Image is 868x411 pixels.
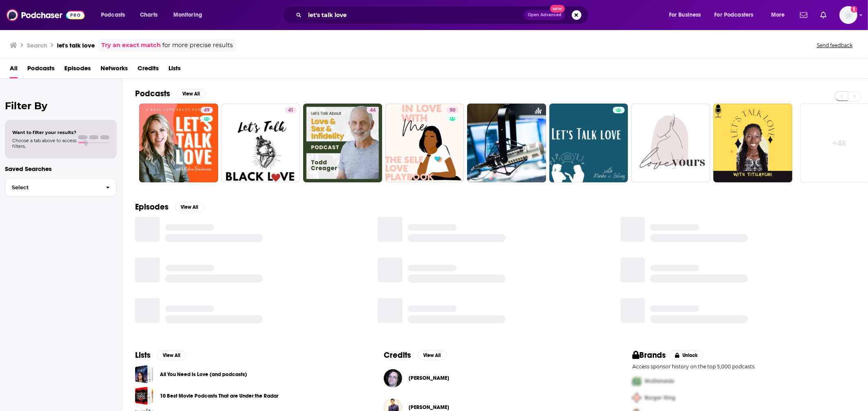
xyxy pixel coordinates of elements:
img: First Pro Logo [629,373,645,389]
button: Show profile menu [840,6,857,24]
h2: Brands [632,350,666,360]
h3: let's talk love [57,41,95,49]
span: Choose a tab above to access filters. [12,138,77,149]
a: Show notifications dropdown [797,8,811,22]
a: Show notifications dropdown [817,8,830,22]
a: Networks [101,62,128,78]
button: open menu [765,9,795,22]
a: All You Need Is Love (and podcasts) [160,370,247,379]
h2: Filter By [5,100,117,112]
button: Unlock [669,350,704,360]
button: Send feedback [814,42,855,49]
span: for more precise results [162,41,233,50]
span: Charts [140,9,157,21]
input: Search podcasts, credits, & more... [305,9,524,22]
a: Try an exact match [101,41,161,50]
a: All [10,62,17,78]
span: 41 [288,106,293,115]
p: Access sponsor history on the top 5,000 podcasts. [632,363,855,370]
a: Credits [138,62,159,78]
button: Select [5,178,117,197]
h2: Lists [135,350,151,360]
a: 49 [139,104,218,182]
button: open menu [663,9,711,22]
p: Saved Searches [5,165,117,173]
span: More [771,9,785,21]
img: Second Pro Logo [629,389,645,406]
span: Podcasts [101,9,125,21]
span: New [550,5,565,13]
a: PodcastsView All [135,89,206,99]
span: 49 [204,106,210,115]
span: Burger King [645,394,676,401]
a: EpisodesView All [135,202,204,212]
span: Monitoring [173,9,202,21]
h3: Search [27,41,47,49]
a: ListsView All [135,350,186,360]
a: 10 Best Movie Podcasts That are Under the Radar [135,387,153,405]
a: Lists [168,62,181,78]
a: 50 [446,107,459,113]
a: CreditsView All [384,350,447,360]
span: For Business [669,9,701,21]
a: Episodes [64,62,91,78]
button: open menu [168,9,213,22]
button: Open AdvancedNew [524,10,565,20]
a: 50 [385,104,464,182]
span: [PERSON_NAME] [409,375,449,381]
a: 44 [367,107,379,113]
a: Podcasts [27,62,55,78]
a: Mohit Puvvala [409,404,449,411]
span: McDonalds [645,378,674,385]
button: Carl WilsonCarl Wilson [384,365,606,391]
span: Select [5,185,99,190]
a: 41 [221,104,300,182]
span: Open Advanced [528,13,562,17]
a: Carl Wilson [409,375,449,381]
a: 49 [201,107,213,113]
button: View All [418,350,447,360]
button: View All [175,202,204,212]
span: [PERSON_NAME] [409,404,449,411]
a: 10 Best Movie Podcasts That are Under the Radar [160,392,278,400]
div: Search podcasts, credits, & more... [290,6,596,24]
span: 50 [450,106,455,115]
a: All You Need Is Love (and podcasts) [135,365,153,383]
h2: Episodes [135,202,168,212]
img: Carl Wilson [384,369,402,387]
span: For Podcasters [715,9,754,21]
a: 41 [285,107,297,113]
button: open menu [95,9,136,22]
a: Charts [135,9,162,22]
button: View All [157,350,186,360]
span: 44 [370,106,376,115]
a: 44 [303,104,382,182]
svg: Add a profile image [851,6,857,13]
button: open menu [709,9,765,22]
img: User Profile [840,6,857,24]
span: Want to filter your results? [12,130,77,135]
button: View All [177,89,206,99]
h2: Credits [384,350,411,360]
h2: Podcasts [135,89,170,99]
img: Podchaser - Follow, Share and Rate Podcasts [7,7,85,23]
span: Logged in as hmill [840,6,857,24]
